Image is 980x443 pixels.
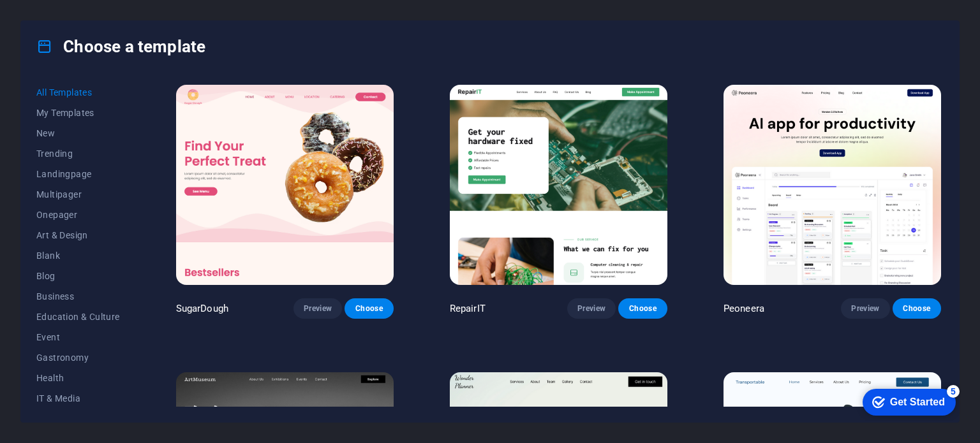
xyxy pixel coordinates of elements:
span: My Templates [36,108,120,118]
span: Choose [903,303,931,314]
div: Get Started [36,14,91,25]
button: IT & Media [36,388,120,409]
img: RepairIT [450,85,667,285]
span: Preview [851,303,879,314]
button: Trending [36,143,120,164]
span: New [36,128,120,138]
button: Landingpage [36,164,120,184]
span: Gastronomy [36,352,120,363]
span: All Templates [36,87,120,98]
button: Preview [841,298,889,319]
span: Blog [36,271,120,281]
span: Art & Design [36,230,120,240]
span: Preview [577,303,605,314]
button: Education & Culture [36,307,120,327]
span: Multipager [36,189,120,200]
button: Preview [567,298,616,319]
span: Choose [628,303,657,314]
span: Event [36,332,120,342]
button: Health [36,368,120,388]
button: Choose [345,298,393,319]
button: Blank [36,245,120,266]
button: Onepager [36,205,120,225]
img: SugarDough [176,85,394,285]
span: Education & Culture [36,312,120,322]
h4: Choose a template [36,36,205,57]
span: Choose [355,303,383,314]
img: Peoneera [724,85,941,285]
span: Trending [36,149,120,159]
button: Event [36,327,120,347]
button: New [36,123,120,143]
div: 5 [93,3,105,15]
p: SugarDough [176,302,228,315]
span: Health [36,373,120,383]
button: Art & Design [36,225,120,245]
button: Gastronomy [36,347,120,368]
p: Peoneera [724,302,764,315]
button: Choose [893,298,941,319]
button: Choose [618,298,667,319]
span: Onepager [36,210,120,220]
span: Business [36,291,120,301]
button: Blog [36,266,120,286]
span: Blank [36,251,120,261]
button: Business [36,286,120,307]
button: My Templates [36,103,120,123]
span: IT & Media [36,393,120,403]
button: Multipager [36,184,120,205]
button: Preview [293,298,342,319]
p: RepairIT [450,302,486,315]
button: All Templates [36,82,120,103]
span: Landingpage [36,169,120,179]
div: Get Started 5 items remaining, 0% complete [8,6,101,33]
span: Preview [304,303,332,314]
